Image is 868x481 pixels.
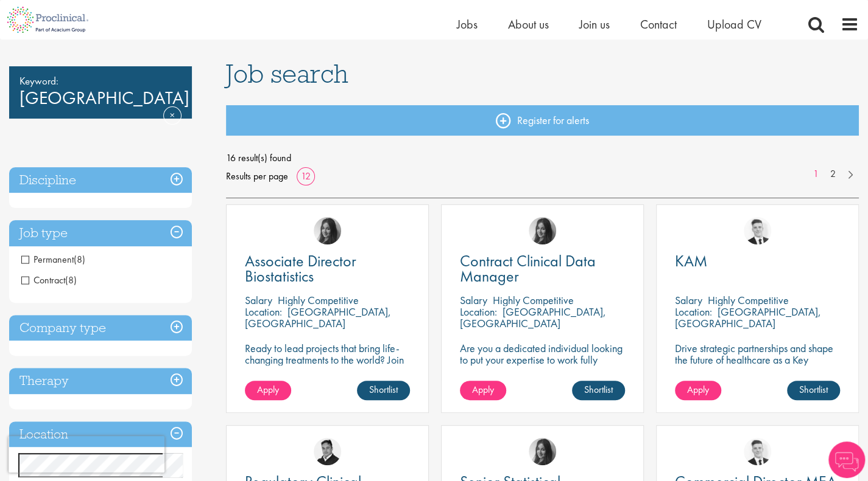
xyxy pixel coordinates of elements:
[460,305,606,330] p: [GEOGRAPHIC_DATA], [GEOGRAPHIC_DATA]
[787,381,840,400] a: Shortlist
[824,167,842,181] a: 2
[9,368,192,394] h3: Therapy
[828,441,865,478] img: Chatbot
[257,383,279,396] span: Apply
[9,315,192,341] h3: Company type
[472,383,494,396] span: Apply
[65,274,77,286] span: (8)
[9,220,192,246] h3: Job type
[297,170,315,182] a: 12
[572,381,625,400] a: Shortlist
[9,436,164,472] iframe: reCAPTCHA
[675,254,840,269] a: KAM
[675,342,840,389] p: Drive strategic partnerships and shape the future of healthcare as a Key Account Manager in the p...
[460,381,506,400] a: Apply
[9,421,192,448] h3: Location
[245,305,282,319] span: Location:
[226,105,859,136] a: Register for alerts
[744,438,771,465] img: Nicolas Daniel
[579,16,610,32] a: Join us
[675,305,712,319] span: Location:
[245,342,410,400] p: Ready to lead projects that bring life-changing treatments to the world? Join our client at the f...
[21,253,85,266] span: Permanent
[460,254,625,284] a: Contract Clinical Data Manager
[9,66,192,119] div: [GEOGRAPHIC_DATA]
[675,293,702,307] span: Salary
[19,72,182,89] span: Keyword:
[163,106,182,142] a: Remove
[21,253,74,266] span: Permanent
[314,438,341,465] img: Peter Duvall
[245,254,410,284] a: Associate Director Biostatistics
[460,342,625,377] p: Are you a dedicated individual looking to put your expertise to work fully flexibly in a remote p...
[708,293,789,307] p: Highly Competitive
[707,16,761,32] a: Upload CV
[457,16,478,32] a: Jobs
[245,293,272,307] span: Salary
[9,167,192,193] h3: Discipline
[807,167,825,181] a: 1
[357,381,410,400] a: Shortlist
[675,381,721,400] a: Apply
[460,293,487,307] span: Salary
[529,438,556,465] img: Heidi Hennigan
[226,57,348,90] span: Job search
[687,383,709,396] span: Apply
[74,253,85,266] span: (8)
[640,16,677,32] a: Contact
[744,217,771,244] img: Nicolas Daniel
[460,305,497,319] span: Location:
[245,381,291,400] a: Apply
[508,16,549,32] a: About us
[278,293,359,307] p: Highly Competitive
[21,274,77,286] span: Contract
[529,217,556,244] img: Heidi Hennigan
[493,293,574,307] p: Highly Competitive
[314,217,341,244] img: Heidi Hennigan
[675,305,821,330] p: [GEOGRAPHIC_DATA], [GEOGRAPHIC_DATA]
[675,251,707,271] span: KAM
[460,251,596,286] span: Contract Clinical Data Manager
[245,251,356,286] span: Associate Director Biostatistics
[21,274,65,286] span: Contract
[226,167,288,185] span: Results per page
[245,305,391,330] p: [GEOGRAPHIC_DATA], [GEOGRAPHIC_DATA]
[226,149,859,167] span: 16 result(s) found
